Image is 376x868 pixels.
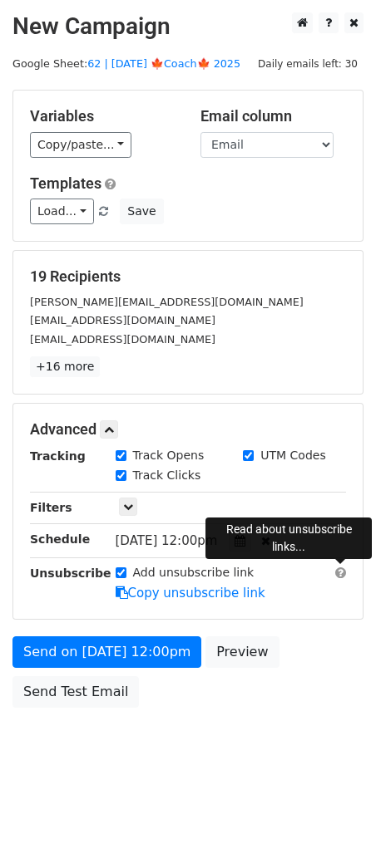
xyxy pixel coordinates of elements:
[116,533,218,548] span: [DATE] 12:00pm
[200,107,346,125] h5: Email column
[30,296,304,308] small: [PERSON_NAME][EMAIL_ADDRESS][DOMAIN_NAME]
[30,107,176,125] h5: Variables
[252,57,364,70] a: Daily emails left: 30
[30,449,86,463] strong: Tracking
[30,532,90,546] strong: Schedule
[12,676,139,708] a: Send Test Email
[260,447,325,464] label: UTM Codes
[30,420,346,439] h5: Advanced
[133,447,205,464] label: Track Opens
[30,267,346,286] h5: 19 Recipients
[30,333,215,346] small: [EMAIL_ADDRESS][DOMAIN_NAME]
[205,517,372,559] div: Read about unsubscribe links...
[30,174,101,192] a: Templates
[12,57,240,70] small: Google Sheet:
[12,12,364,41] h2: New Campaign
[133,564,255,581] label: Add unsubscribe link
[120,199,163,224] button: Save
[87,57,240,70] a: 62 | [DATE] 🍁Coach🍁 2025
[12,636,201,668] a: Send on [DATE] 12:00pm
[116,586,265,601] a: Copy unsubscribe link
[30,199,94,224] a: Load...
[293,788,376,868] iframe: Chat Widget
[205,636,279,668] a: Preview
[30,566,111,580] strong: Unsubscribe
[30,132,131,158] a: Copy/paste...
[133,467,201,484] label: Track Clicks
[30,501,72,514] strong: Filters
[30,356,100,377] a: +16 more
[30,314,215,326] small: [EMAIL_ADDRESS][DOMAIN_NAME]
[252,55,364,73] span: Daily emails left: 30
